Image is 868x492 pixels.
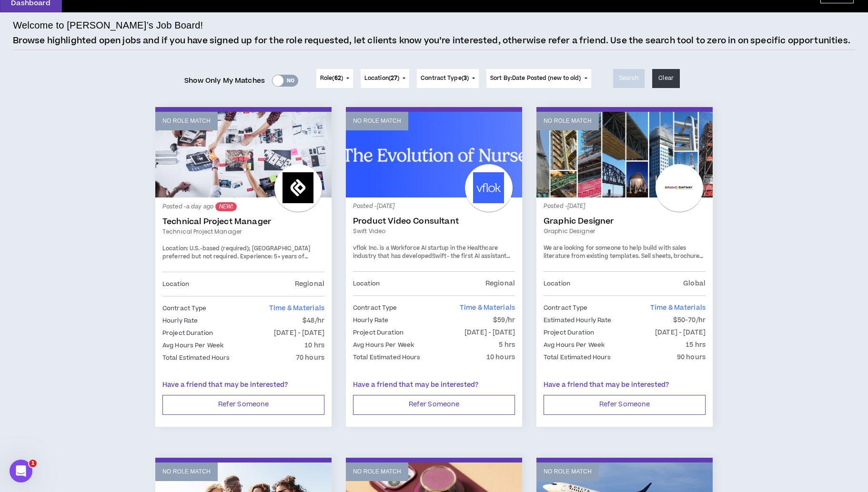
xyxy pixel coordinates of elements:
span: 27 [391,74,397,82]
button: Refer Someone [353,395,515,415]
p: Total Estimated Hours [353,352,421,363]
p: Browse highlighted open jobs and if you have signed up for the role requested, let clients know y... [13,35,850,47]
p: 10 hours [486,352,515,363]
a: Product Video Consultant [353,216,515,226]
a: Technical Project Manager [162,217,324,226]
span: We are looking for someone to help build with sales literature from existing templates. Sell shee... [544,244,705,277]
span: 1 [29,460,37,467]
span: 62 [334,74,341,82]
h4: Welcome to [PERSON_NAME]’s Job Board! [13,18,203,32]
p: Have a friend that may be interested? [544,380,706,390]
span: Sort By: Date Posted (new to old) [490,74,581,82]
a: Technical Project Manager [162,227,324,236]
p: 10 hrs [304,340,324,351]
p: 15 hrs [686,340,706,350]
span: Time & Materials [460,303,515,313]
p: Hourly Rate [353,315,388,325]
p: Posted - a day ago [162,202,324,211]
p: Global [683,278,706,289]
button: Clear [652,69,680,88]
p: Posted - [DATE] [353,202,515,211]
span: Location ( ) [364,74,399,83]
sup: NEW! [215,202,237,211]
a: No Role Match [536,112,713,197]
span: U.S.-based (required); [GEOGRAPHIC_DATA] preferred but not required. [162,245,311,261]
p: No Role Match [353,467,401,476]
button: Search [613,69,645,88]
button: Sort By:Date Posted (new to old) [486,69,591,88]
p: Location [353,278,380,289]
p: Avg Hours Per Week [162,340,223,351]
span: Time & Materials [269,304,324,313]
span: Contract Type ( ) [421,74,469,83]
a: Swift [432,252,447,260]
p: Have a friend that may be interested? [162,380,324,390]
span: Location: [162,245,188,253]
p: Project Duration [162,328,213,338]
p: 5 hrs [499,340,515,350]
span: Experience: [240,253,273,261]
p: Location [544,278,570,289]
p: Avg Hours Per Week [544,340,605,350]
p: [DATE] - [DATE] [274,328,324,338]
span: 3 [464,74,467,82]
p: Total Estimated Hours [544,352,611,363]
button: Refer Someone [544,395,706,415]
p: Posted - [DATE] [544,202,706,211]
p: Hourly Rate [162,315,198,326]
p: Have a friend that may be interested? [353,380,515,390]
a: Graphic Designer [544,227,706,236]
p: No Role Match [544,467,592,476]
p: Location [162,279,189,289]
p: Total Estimated Hours [162,353,230,363]
p: 70 hours [296,353,324,363]
p: No Role Match [544,117,592,126]
a: No Role Match [346,112,522,197]
span: Role ( ) [320,74,343,83]
p: $50-70/hr [673,315,706,325]
p: Contract Type [162,303,207,314]
p: Estimated Hourly Rate [544,315,612,325]
p: Regional [485,278,515,289]
iframe: Intercom live chat [10,460,32,482]
button: Role(62) [316,69,353,88]
p: Project Duration [544,327,594,338]
a: Graphic Designer [544,216,706,226]
p: No Role Match [162,117,211,126]
p: $59/hr [493,315,515,325]
button: Refer Someone [162,395,324,415]
p: Avg Hours Per Week [353,340,414,350]
p: Contract Type [353,303,397,313]
button: Contract Type(3) [417,69,479,88]
p: Regional [295,279,324,289]
span: Time & Materials [650,303,706,313]
span: vflok Inc. is a Workforce AI startup in the Healthcare industry that has developed [353,244,498,261]
p: No Role Match [162,467,211,476]
a: Swift video [353,227,515,236]
span: Show Only My Matches [184,74,265,88]
p: Contract Type [544,303,588,313]
p: [DATE] - [DATE] [464,327,515,338]
p: 90 hours [677,352,706,363]
p: No Role Match [353,117,401,126]
p: Project Duration [353,327,404,338]
a: No Role Match [155,112,332,197]
p: $48/hr [303,315,324,326]
button: Location(27) [361,69,409,88]
p: [DATE] - [DATE] [655,327,706,338]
